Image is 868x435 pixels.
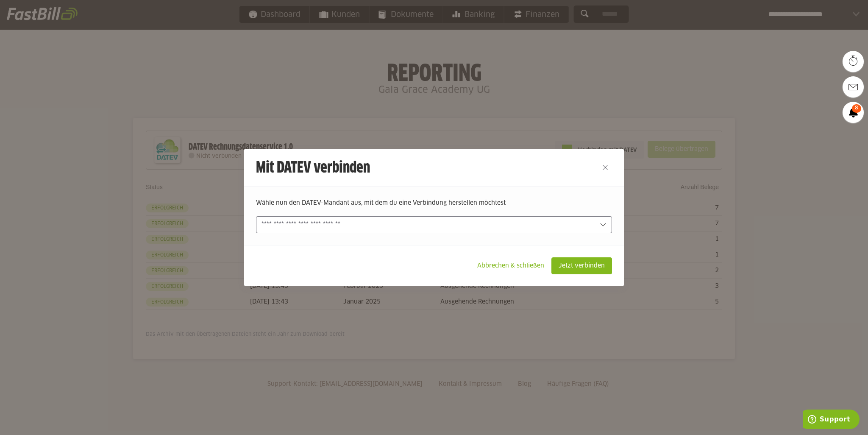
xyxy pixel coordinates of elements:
sl-button: Jetzt verbinden [551,257,612,274]
iframe: Öffnet ein Widget, in dem Sie weitere Informationen finden [803,410,860,431]
a: 8 [843,102,864,123]
p: Wähle nun den DATEV-Mandant aus, mit dem du eine Verbindung herstellen möchtest [256,198,612,208]
span: 8 [852,104,861,113]
sl-button: Abbrechen & schließen [470,257,551,274]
